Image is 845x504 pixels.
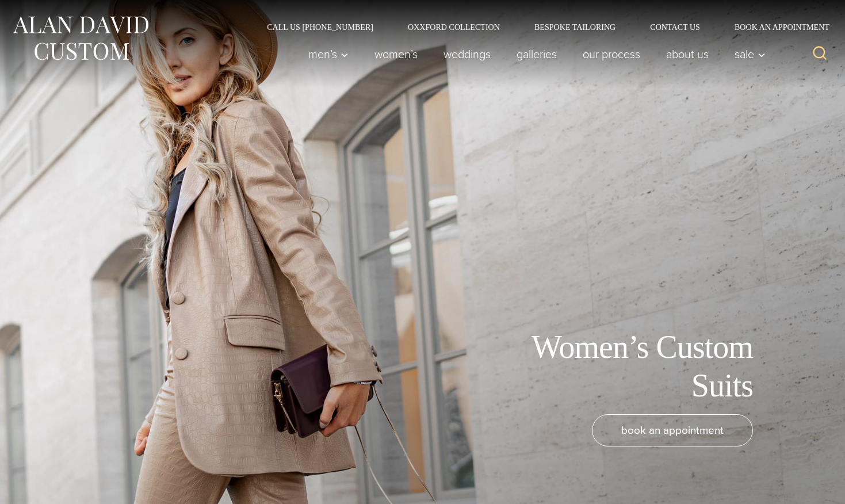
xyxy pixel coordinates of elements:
a: Book an Appointment [717,23,833,31]
a: book an appointment [592,414,753,446]
a: weddings [431,43,504,66]
a: Oxxford Collection [391,23,517,31]
h1: Women’s Custom Suits [494,328,753,405]
span: Sale [735,48,766,60]
nav: Secondary Navigation [250,23,833,31]
a: Call Us [PHONE_NUMBER] [250,23,391,31]
nav: Primary Navigation [296,43,772,66]
span: Men’s [308,48,349,60]
a: Bespoke Tailoring [517,23,633,31]
span: book an appointment [621,422,724,438]
button: View Search Form [806,40,833,68]
a: Women’s [362,43,431,66]
a: About Us [653,43,722,66]
a: Our Process [570,43,653,66]
a: Contact Us [633,23,717,31]
img: Alan David Custom [12,13,150,64]
a: Galleries [504,43,570,66]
